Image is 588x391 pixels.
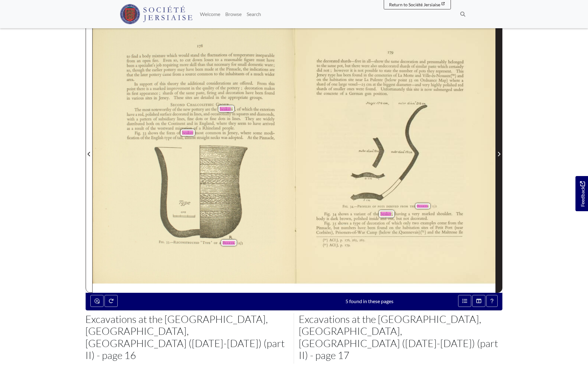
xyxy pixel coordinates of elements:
span: however [334,68,347,72]
span: one [332,83,336,86]
span: ﬁgure [244,58,253,62]
span: cut [185,58,190,62]
span: drizm’Z/ﬁ [407,101,419,104]
span: and [218,90,223,94]
span: possible [365,69,377,72]
span: of [327,82,330,86]
span: of [154,81,158,85]
span: _Pmnacle, [226,68,240,72]
span: and [457,73,463,77]
span: support [140,83,151,86]
span: must [256,58,263,62]
span: has [337,72,341,76]
span: so, [127,69,130,72]
span: of [414,68,417,72]
span: have [127,112,133,116]
span: been [127,63,133,67]
span: cm [422,102,425,105]
span: ; [241,87,242,89]
span: this [160,81,164,85]
button: Help [486,295,498,307]
span: point [398,78,406,83]
span: certainly [449,65,462,69]
span: have [267,58,273,62]
span: its [127,92,129,95]
span: the [134,72,138,76]
span: to [214,72,216,76]
span: (below [385,78,395,82]
span: more [180,63,187,67]
span: of [411,64,414,68]
span: now [425,88,431,92]
span: pot, [337,65,343,68]
span: pottery [149,73,160,77]
span: of [216,85,219,89]
span: paste [428,65,435,69]
span: an [137,59,140,63]
span: a [150,87,151,90]
span: it [350,68,352,72]
span: a [221,59,222,61]
span: and [203,112,209,115]
span: Ville-és—NouauxC”) [422,74,453,78]
span: mixture [152,53,164,57]
span: Feedback [579,181,586,206]
span: Ordnance [420,78,436,82]
span: the [220,86,224,89]
span: ﬁne [187,116,193,120]
span: came [163,73,170,77]
span: marked [153,86,164,90]
span: the [254,107,258,111]
span: down [192,57,200,62]
span: cemeteries [375,73,390,77]
span: may [177,68,184,72]
span: the [220,67,224,70]
span: GROUP. [216,102,228,106]
span: skill [190,62,195,66]
span: the [211,107,216,110]
span: reasonable [224,57,240,61]
span: presumably [427,60,445,64]
span: point [127,87,135,91]
span: found. [366,86,375,90]
span: near [355,78,362,82]
span: a [345,93,347,95]
span: would [179,53,188,57]
span: Jersey [316,73,325,77]
span: cm [366,83,371,87]
span: to [180,58,183,62]
span: beaker [220,107,231,111]
span: in [364,73,366,77]
span: necessary [214,64,228,67]
span: type [328,74,334,78]
span: surface [160,112,170,116]
span: gun [365,92,371,96]
span: shard [317,82,324,86]
span: detailed [201,95,212,99]
a: Search [244,8,264,20]
span: pottery [164,68,175,72]
span: Pulente [370,78,381,81]
span: of [329,86,332,90]
span: than [198,62,205,66]
a: Browse [223,8,244,20]
span: the [317,59,321,62]
span: German [349,91,361,95]
span: the [322,63,326,67]
span: under [454,87,462,91]
button: Rotate the book [104,295,118,307]
span: with [127,116,134,121]
span: at [373,83,375,86]
span: same [186,91,193,95]
span: oufzr [398,101,405,104]
span: site [348,78,353,81]
span: These [174,95,182,99]
span: sites [146,96,151,99]
span: 53 [409,79,411,82]
span: ofLa [393,72,401,77]
span: shards—ﬁve [341,59,359,63]
span: ﬂuctuations [207,52,226,56]
button: Next Page [495,8,502,293]
span: this [269,82,273,85]
span: decorated [323,59,338,62]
